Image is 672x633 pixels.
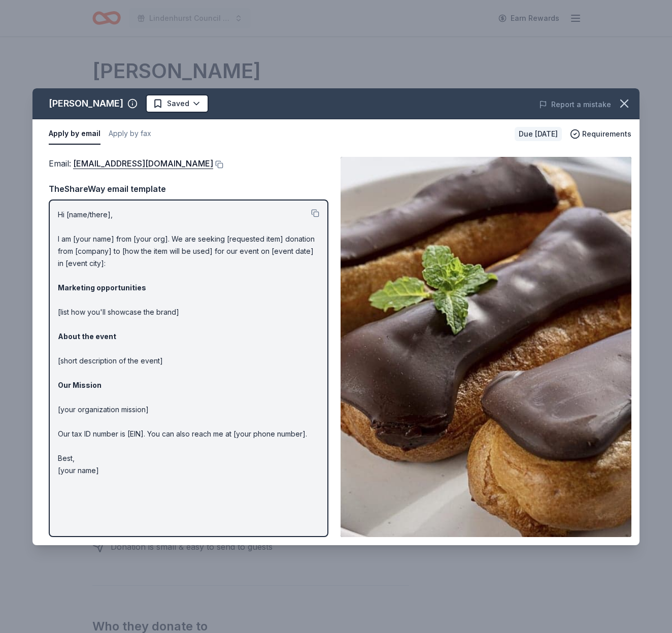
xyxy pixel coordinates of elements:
button: Requirements [570,128,631,140]
strong: Our Mission [58,381,102,389]
div: [PERSON_NAME] [49,95,123,112]
strong: Marketing opportunities [58,283,146,292]
div: TheShareWay email template [49,182,328,195]
strong: About the event [58,332,116,341]
a: [EMAIL_ADDRESS][DOMAIN_NAME] [73,157,213,170]
button: Report a mistake [539,98,611,111]
span: Email : [49,158,213,169]
div: Due [DATE] [515,127,562,141]
p: Hi [name/there], I am [your name] from [your org]. We are seeking [requested item] donation from ... [58,209,319,477]
button: Saved [146,94,209,113]
button: Apply by fax [109,123,151,145]
span: Saved [167,97,189,110]
img: Image for King Kullen [341,157,631,537]
span: Requirements [582,128,631,140]
button: Apply by email [49,123,100,145]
